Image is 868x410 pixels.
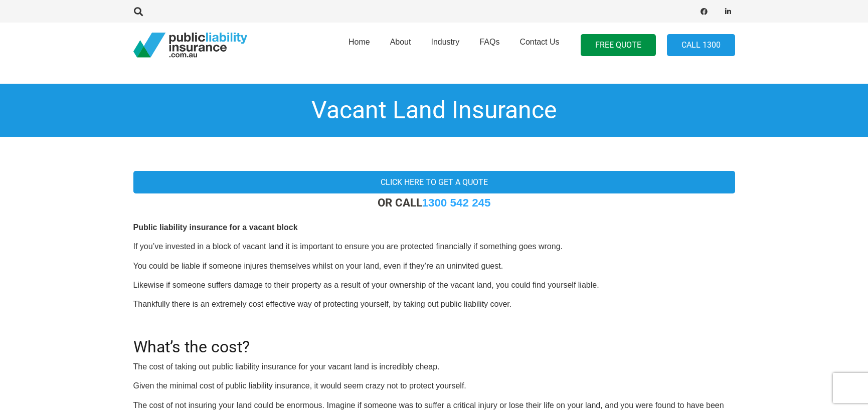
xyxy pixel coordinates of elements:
a: Home [338,20,380,71]
p: The cost of taking out public liability insurance for your vacant land is incredibly cheap. [133,361,735,372]
a: About [380,20,421,71]
p: Given the minimal cost of public liability insurance, it would seem crazy not to protect yourself. [133,380,735,391]
a: pli_logotransparent [133,33,247,58]
span: About [390,38,411,46]
p: You could be liable if someone injures themselves whilst on your land, even if they’re an uninvit... [133,261,735,272]
a: Contact Us [509,20,569,71]
a: LinkedIn [721,5,735,19]
b: Public liability insurance for a vacant block [133,223,298,232]
span: FAQs [479,38,499,46]
a: FAQs [469,20,509,71]
a: FREE QUOTE [581,34,656,57]
a: Industry [421,20,469,71]
a: Facebook [697,5,711,19]
a: Search [129,7,149,16]
p: Thankfully there is an extremely cost effective way of protecting yourself, by taking out public ... [133,299,735,310]
p: Likewise if someone suffers damage to their property as a result of your ownership of the vacant ... [133,280,735,291]
p: If you’ve invested in a block of vacant land it is important to ensure you are protected financia... [133,241,735,252]
strong: OR CALL [378,196,491,209]
a: Call 1300 [667,34,735,57]
a: Click here to get a quote [133,171,735,193]
h2: What’s the cost? [133,325,735,356]
a: 1300 542 245 [422,196,491,209]
span: Contact Us [519,38,559,46]
span: Home [349,38,370,46]
span: Industry [431,38,459,46]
